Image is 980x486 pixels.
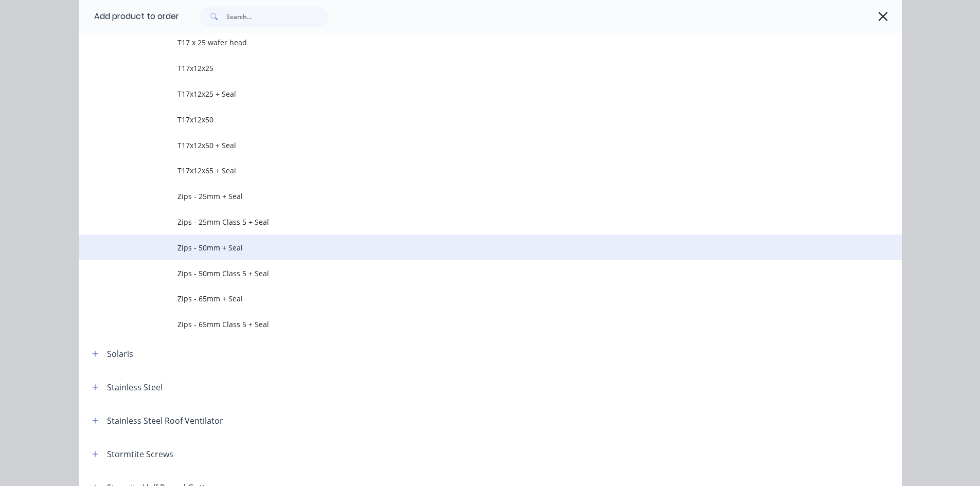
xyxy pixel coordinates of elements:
[107,415,223,427] div: Stainless Steel Roof Ventilator
[107,448,173,460] div: Stormtite Screws
[177,88,757,99] span: T17x12x25 + Seal
[107,348,133,360] div: Solaris
[177,242,757,253] span: Zips - 50mm + Seal
[177,37,757,48] span: T17 x 25 wafer head
[177,114,757,125] span: T17x12x50
[177,217,757,227] span: Zips - 25mm Class 5 + Seal
[177,191,757,202] span: Zips - 25mm + Seal
[177,319,757,330] span: Zips - 65mm Class 5 + Seal
[177,268,757,279] span: Zips - 50mm Class 5 + Seal
[177,140,757,151] span: T17x12x50 + Seal
[177,165,757,176] span: T17x12x65 + Seal
[107,381,163,393] div: Stainless Steel
[177,63,757,74] span: T17x12x25
[226,6,328,27] input: Search...
[177,293,757,304] span: Zips - 65mm + Seal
